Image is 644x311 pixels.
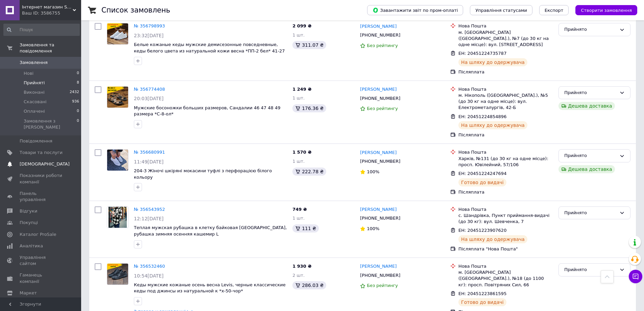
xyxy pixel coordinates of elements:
[458,246,553,252] div: Післяплата "Нова Пошта"
[77,80,79,86] span: 8
[20,220,38,226] span: Покупці
[373,7,458,13] span: Завантажити звіт по пром-оплаті
[539,5,569,15] button: Експорт
[367,5,463,15] button: Завантажити звіт по пром-оплаті
[101,6,170,14] h1: Список замовлень
[20,290,37,296] span: Маркет
[20,254,63,267] span: Управління сайтом
[458,149,553,155] div: Нова Пошта
[107,263,128,285] a: Фото товару
[134,273,164,279] span: 10:54[DATE]
[24,108,45,114] span: Оплачені
[458,58,527,66] div: На шляху до одержувача
[458,86,553,92] div: Нова Пошта
[569,7,637,13] a: Створити замовлення
[458,228,506,233] span: ЕН: 20451223907620
[629,270,642,283] button: Чат з покупцем
[458,206,553,213] div: Нова Пошта
[134,159,164,164] span: 11:49[DATE]
[134,42,285,60] a: Белые кожаные кеды мужские демисезонные повседневные, кеды белого цвета из натуральной кожи весна...
[134,23,165,28] a: № 356798993
[292,216,305,221] span: 1 шт.
[367,169,379,174] span: 100%
[20,161,70,167] span: [DEMOGRAPHIC_DATA]
[22,4,73,10] span: Інтернет магазин Sport Year
[367,106,398,111] span: Без рейтингу
[20,243,43,249] span: Аналітика
[134,264,165,269] a: № 356532460
[558,102,615,110] div: Дешева доставка
[581,8,632,13] span: Створити замовлення
[22,10,81,16] div: Ваш ID: 3586755
[564,26,617,33] div: Прийнято
[360,216,400,221] span: [PHONE_NUMBER]
[107,23,128,44] img: Фото товару
[109,207,127,228] img: Фото товару
[292,264,311,269] span: 1 930 ₴
[292,207,307,212] span: 749 ₴
[107,149,128,171] a: Фото товару
[134,282,286,294] span: Кеды мужские кожаные осень весна Levis, черные классические кеды под джинсы из натуральной к *х-5...
[20,272,63,284] span: Гаманець компанії
[458,235,527,243] div: На шляху до одержувача
[458,114,506,119] span: ЕН: 20451224854896
[458,121,527,129] div: На шляху до одержувача
[134,216,164,221] span: 12:12[DATE]
[3,24,80,36] input: Пошук
[20,138,52,144] span: Повідомлення
[20,150,63,156] span: Товари та послуги
[292,104,326,112] div: 176.36 ₴
[292,41,326,49] div: 311.07 ₴
[72,99,79,105] span: 936
[107,87,128,108] img: Фото товару
[292,281,326,289] div: 286.03 ₴
[360,96,400,101] span: [PHONE_NUMBER]
[107,86,128,108] a: Фото товару
[367,226,379,231] span: 100%
[458,171,506,176] span: ЕН: 20451224247694
[107,206,128,228] a: Фото товару
[458,298,506,306] div: Готово до видачі
[458,51,506,56] span: ЕН: 20451224735787
[458,263,553,269] div: Нова Пошта
[292,95,305,101] span: 1 шт.
[360,23,397,30] a: [PERSON_NAME]
[24,99,47,105] span: Скасовані
[292,273,305,278] span: 2 шт.
[458,29,553,48] div: м. [GEOGRAPHIC_DATA] ([GEOGRAPHIC_DATA].), №7 (до 30 кг на одне місце): вул. [STREET_ADDRESS]
[134,105,280,117] a: Мужские босоножки больших размеров, Сандалии 46 47 48 49 размера *С-8-ол*
[134,33,164,38] span: 23:32[DATE]
[360,263,397,270] a: [PERSON_NAME]
[470,5,532,15] button: Управління статусами
[134,168,272,180] span: 204-3 Жіночі шкіряні мокасини туфлі з перфорацією білого кольору
[292,23,311,28] span: 2 099 ₴
[458,189,553,195] div: Післяплата
[20,60,48,66] span: Замовлення
[458,213,553,225] div: с. Шандрівка, Пункт приймання-видачі (до 30 кг): вул. Шевченка, 7
[558,165,615,173] div: Дешева доставка
[360,206,397,213] a: [PERSON_NAME]
[134,96,164,101] span: 20:03[DATE]
[24,118,77,130] span: Замовлення з [PERSON_NAME]
[24,80,45,86] span: Прийняті
[107,150,128,171] img: Фото товару
[564,209,617,217] div: Прийнято
[20,191,63,203] span: Панель управління
[292,150,311,155] span: 1 570 ₴
[24,70,33,76] span: Нові
[458,291,506,296] span: ЕН: 20451223861595
[292,32,305,38] span: 1 шт.
[134,87,165,92] a: № 356774408
[564,89,617,96] div: Прийнято
[134,225,287,237] a: Теплая мужская рубашка в клетку байковая [GEOGRAPHIC_DATA], рубашка зимняя осенняя кашемир L
[360,159,400,164] span: [PHONE_NUMBER]
[20,42,81,54] span: Замовлення та повідомлення
[458,23,553,29] div: Нова Пошта
[107,264,128,285] img: Фото товару
[360,32,400,38] span: [PHONE_NUMBER]
[545,8,564,13] span: Експорт
[292,87,311,92] span: 1 249 ₴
